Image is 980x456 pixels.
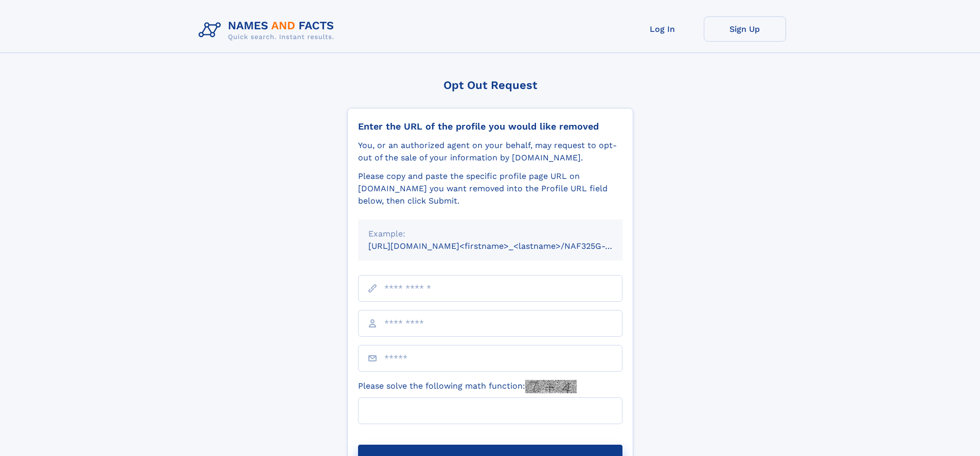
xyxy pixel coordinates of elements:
[347,79,633,92] div: Opt Out Request
[358,380,577,393] label: Please solve the following math function:
[704,16,786,42] a: Sign Up
[368,228,612,240] div: Example:
[621,16,704,42] a: Log In
[358,121,622,132] div: Enter the URL of the profile you would like removed
[358,139,622,164] div: You, or an authorized agent on your behalf, may request to opt-out of the sale of your informatio...
[194,16,343,44] img: Logo Names and Facts
[358,170,622,207] div: Please copy and paste the specific profile page URL on [DOMAIN_NAME] you want removed into the Pr...
[368,241,642,251] small: [URL][DOMAIN_NAME]<firstname>_<lastname>/NAF325G-xxxxxxxx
